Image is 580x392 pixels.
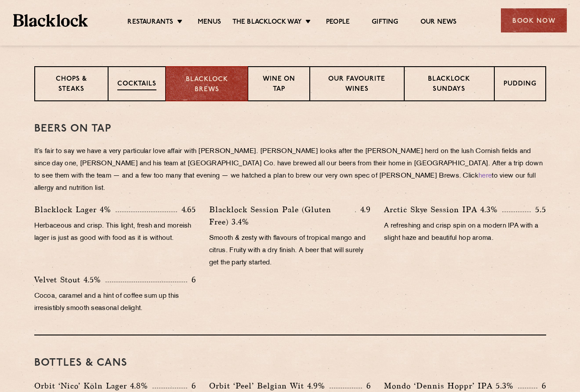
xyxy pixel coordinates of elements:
p: Wine on Tap [257,75,300,95]
img: BL_Textured_Logo-footer-cropped.svg [13,14,88,27]
div: Book Now [501,8,567,32]
a: Menus [198,18,221,28]
p: It’s fair to say we have a very particular love affair with [PERSON_NAME]. [PERSON_NAME] looks af... [34,146,546,195]
h3: BOTTLES & CANS [34,357,546,369]
a: The Blacklock Way [232,18,302,28]
p: Blacklock Sundays [413,75,485,95]
p: Orbit ‘Peel’ Belgian Wit 4.9% [209,380,330,392]
p: Pudding [504,79,536,90]
a: Our News [420,18,457,28]
p: Cocoa, caramel and a hint of coffee sum up this irresistibly smooth seasonal delight. [34,290,196,315]
p: Blacklock Session Pale (Gluten Free) 3.4% [209,203,355,228]
p: 6 [187,274,196,285]
p: Chops & Steaks [44,75,99,95]
p: Smooth & zesty with flavours of tropical mango and citrus. Fruity with a dry finish. A beer that ... [209,232,371,269]
p: 6 [362,380,371,392]
p: Herbaceous and crisp. This light, fresh and moreish lager is just as good with food as it is with... [34,220,196,245]
p: 6 [187,380,196,392]
p: Arctic Skye Session IPA 4.3% [384,203,502,216]
p: Our favourite wines [319,75,395,95]
p: 6 [537,380,546,392]
p: 4.65 [177,204,196,215]
p: Cocktails [117,79,156,90]
p: A refreshing and crisp spin on a modern IPA with a slight haze and beautiful hop aroma. [384,220,546,245]
p: 4.9 [356,204,371,215]
h3: Beers on tap [34,123,546,135]
p: Orbit ‘Nico’ Köln Lager 4.8% [34,380,152,392]
p: Blacklock Lager 4% [34,203,116,216]
p: 5.5 [531,204,546,215]
a: Restaurants [127,18,173,28]
p: Blacklock Brews [175,75,239,95]
p: Velvet Stout 4.5% [34,274,105,286]
a: Gifting [372,18,398,28]
a: People [326,18,350,28]
p: Mondo ‘Dennis Hoppr’ IPA 5.3% [384,380,518,392]
a: here [478,173,492,179]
